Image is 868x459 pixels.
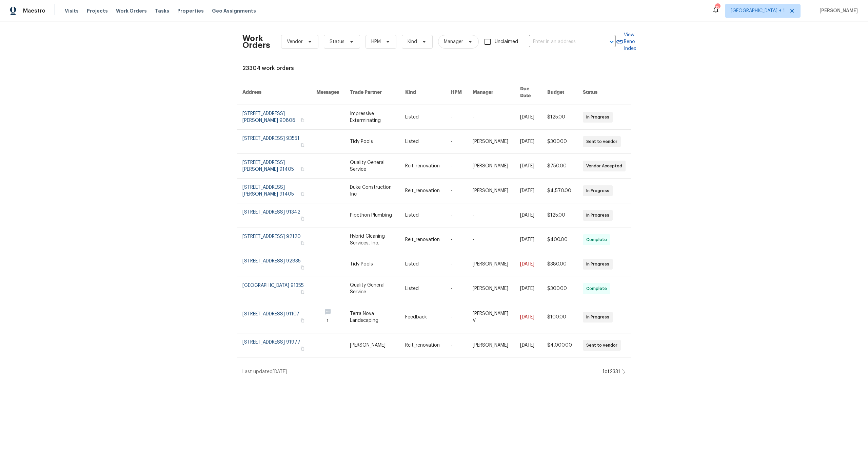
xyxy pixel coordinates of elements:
[87,7,108,14] span: Projects
[445,105,467,130] td: -
[273,369,287,374] span: [DATE]
[445,333,467,357] td: -
[467,105,515,130] td: -
[344,227,400,252] td: Hybrid Cleaning Services, Inc.
[445,227,467,252] td: -
[242,368,600,375] div: Last updated
[242,35,270,49] h2: Work Orders
[467,227,515,252] td: -
[408,38,417,45] span: Kind
[23,7,45,14] span: Maestro
[344,130,400,154] td: Tidy Pools
[445,276,467,301] td: -
[299,264,305,271] button: Copy Address
[577,80,631,105] th: Status
[529,37,597,47] input: Enter in an address
[400,154,445,179] td: Reit_renovation
[155,8,169,13] span: Tasks
[299,142,305,148] button: Copy Address
[400,301,445,333] td: Feedback
[467,301,515,333] td: [PERSON_NAME] V
[400,333,445,357] td: Reit_renovation
[371,38,381,45] span: HPM
[212,7,256,14] span: Geo Assignments
[400,227,445,252] td: Reit_renovation
[400,130,445,154] td: Listed
[731,7,785,14] span: [GEOGRAPHIC_DATA] + 1
[344,154,400,179] td: Quality General Service
[715,4,720,11] div: 12
[467,252,515,276] td: [PERSON_NAME]
[344,80,400,105] th: Trade Partner
[299,216,305,222] button: Copy Address
[287,38,303,45] span: Vendor
[467,276,515,301] td: [PERSON_NAME]
[299,289,305,295] button: Copy Address
[467,179,515,203] td: [PERSON_NAME]
[400,252,445,276] td: Listed
[495,38,518,45] span: Unclaimed
[467,154,515,179] td: [PERSON_NAME]
[445,80,467,105] th: HPM
[467,203,515,227] td: -
[330,38,344,45] span: Status
[444,38,463,45] span: Manager
[445,179,467,203] td: -
[467,80,515,105] th: Manager
[299,191,305,197] button: Copy Address
[299,166,305,172] button: Copy Address
[542,80,577,105] th: Budget
[400,276,445,301] td: Listed
[311,80,344,105] th: Messages
[400,105,445,130] td: Listed
[616,32,636,52] a: View Reno Index
[344,105,400,130] td: Impressive Exterminating
[242,65,626,72] div: 23304 work orders
[65,7,79,14] span: Visits
[445,301,467,333] td: -
[344,179,400,203] td: Duke Construction Inc
[237,80,311,105] th: Address
[400,179,445,203] td: Reit_renovation
[116,7,147,14] span: Work Orders
[344,203,400,227] td: Pipethon Plumbing
[467,333,515,357] td: [PERSON_NAME]
[299,346,305,352] button: Copy Address
[299,117,305,123] button: Copy Address
[400,80,445,105] th: Kind
[344,301,400,333] td: Terra Nova Landscaping
[445,130,467,154] td: -
[445,203,467,227] td: -
[344,333,400,357] td: [PERSON_NAME]
[400,203,445,227] td: Listed
[344,252,400,276] td: Tidy Pools
[515,80,542,105] th: Due Date
[817,7,858,14] span: [PERSON_NAME]
[445,154,467,179] td: -
[299,317,305,324] button: Copy Address
[299,240,305,246] button: Copy Address
[177,7,204,14] span: Properties
[445,252,467,276] td: -
[467,130,515,154] td: [PERSON_NAME]
[607,37,616,47] button: Open
[344,276,400,301] td: Quality General Service
[603,368,620,375] div: 1 of 2331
